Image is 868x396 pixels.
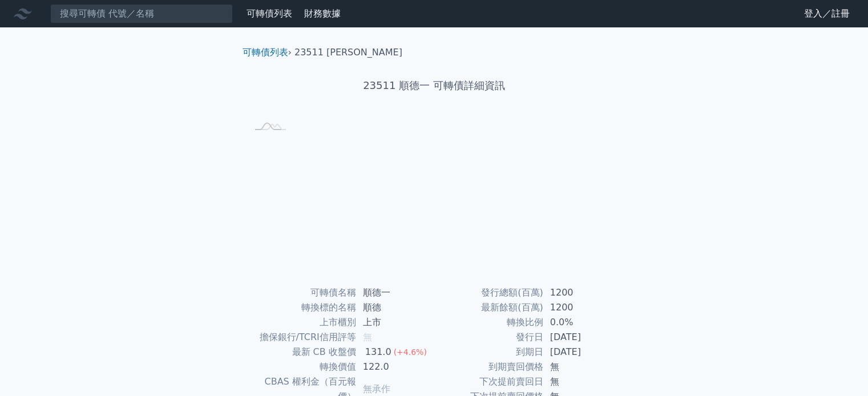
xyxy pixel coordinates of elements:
[363,345,394,359] div: 131.0
[247,300,356,315] td: 轉換標的名稱
[356,300,434,315] td: 順德
[543,374,621,389] td: 無
[543,330,621,345] td: [DATE]
[356,315,434,330] td: 上市
[543,285,621,300] td: 1200
[434,285,543,300] td: 發行總額(百萬)
[795,5,859,23] a: 登入／註冊
[543,315,621,330] td: 0.0%
[363,383,390,394] span: 無承作
[233,78,635,94] h1: 23511 順德一 可轉債詳細資訊
[543,345,621,359] td: [DATE]
[247,285,356,300] td: 可轉債名稱
[247,315,356,330] td: 上市櫃別
[356,285,434,300] td: 順德一
[356,359,434,374] td: 122.0
[243,46,292,59] li: ›
[247,8,292,19] a: 可轉債列表
[434,330,543,345] td: 發行日
[247,330,356,345] td: 擔保銀行/TCRI信用評等
[434,345,543,359] td: 到期日
[394,347,427,357] span: (+4.6%)
[434,374,543,389] td: 下次提前賣回日
[50,4,233,23] input: 搜尋可轉債 代號／名稱
[247,359,356,374] td: 轉換價值
[434,315,543,330] td: 轉換比例
[434,359,543,374] td: 到期賣回價格
[247,345,356,359] td: 最新 CB 收盤價
[363,332,372,342] span: 無
[243,47,288,58] a: 可轉債列表
[304,8,341,19] a: 財務數據
[294,46,402,59] li: 23511 [PERSON_NAME]
[434,300,543,315] td: 最新餘額(百萬)
[543,300,621,315] td: 1200
[811,341,868,396] iframe: Chat Widget
[543,359,621,374] td: 無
